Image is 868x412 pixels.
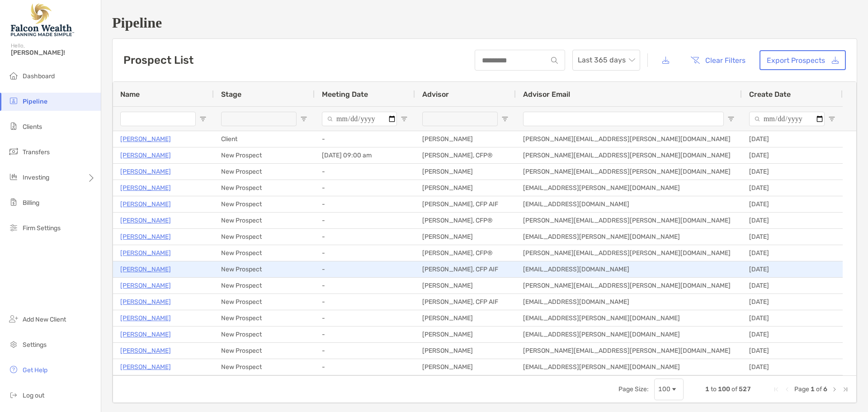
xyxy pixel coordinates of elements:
a: [PERSON_NAME] [120,199,171,210]
span: of [816,385,822,393]
h3: Prospect List [123,54,193,66]
a: [PERSON_NAME] [120,345,171,356]
a: [PERSON_NAME] [120,133,171,145]
div: New Prospect [214,278,315,294]
img: Falcon Wealth Planning Logo [11,4,74,36]
div: - [315,359,415,375]
span: Name [120,90,140,99]
div: Next Page [831,386,838,393]
div: [EMAIL_ADDRESS][DOMAIN_NAME] [516,294,742,310]
div: - [315,164,415,180]
div: [DATE] [742,180,843,196]
div: [DATE] [742,196,843,212]
a: [PERSON_NAME] [120,150,171,161]
a: Export Prospects [759,50,846,70]
span: Last 365 days [578,50,635,70]
div: New Prospect [214,245,315,261]
div: 100 [658,385,670,393]
span: Create Date [749,90,791,99]
div: [DATE] [742,131,843,147]
img: get-help icon [8,364,19,375]
a: [PERSON_NAME] [120,166,171,177]
div: New Prospect [214,147,315,163]
img: logout icon [8,389,19,400]
img: pipeline icon [8,95,19,106]
h1: Pipeline [112,14,857,31]
div: New Prospect [214,180,315,196]
div: [DATE] [742,164,843,180]
button: Open Filter Menu [199,115,207,123]
div: [PERSON_NAME] [415,229,516,245]
div: First Page [773,386,780,393]
img: billing icon [8,197,19,208]
span: Billing [23,199,39,207]
div: [EMAIL_ADDRESS][PERSON_NAME][DOMAIN_NAME] [516,310,742,326]
img: input icon [551,57,558,64]
div: - [315,343,415,359]
p: [PERSON_NAME] [120,280,171,291]
a: [PERSON_NAME] [120,231,171,242]
span: Settings [23,341,47,349]
div: New Prospect [214,196,315,212]
button: Open Filter Menu [501,115,509,123]
span: 1 [705,385,709,393]
img: firm-settings icon [8,222,19,233]
a: [PERSON_NAME] [120,264,171,275]
button: Open Filter Menu [401,115,408,123]
div: [EMAIL_ADDRESS][PERSON_NAME][DOMAIN_NAME] [516,327,742,342]
span: Log out [23,392,44,399]
div: [EMAIL_ADDRESS][DOMAIN_NAME] [516,261,742,277]
div: [DATE] [742,261,843,277]
div: [DATE] [742,327,843,342]
p: [PERSON_NAME] [120,329,171,340]
span: 1 [811,385,815,393]
div: [DATE] [742,229,843,245]
div: Page Size [654,379,684,400]
div: [DATE] 09:00 am [315,147,415,163]
div: - [315,229,415,245]
div: - [315,213,415,228]
div: [PERSON_NAME][EMAIL_ADDRESS][PERSON_NAME][DOMAIN_NAME] [516,147,742,163]
span: 100 [718,385,730,393]
span: Stage [221,90,241,99]
span: 6 [823,385,827,393]
span: Meeting Date [322,90,368,99]
div: [PERSON_NAME][EMAIL_ADDRESS][PERSON_NAME][DOMAIN_NAME] [516,343,742,359]
div: [PERSON_NAME] [415,327,516,342]
div: - [315,131,415,147]
span: to [711,385,717,393]
span: Firm Settings [23,224,61,232]
div: [DATE] [742,147,843,163]
div: [PERSON_NAME] [415,164,516,180]
span: Dashboard [23,72,55,80]
div: - [315,245,415,261]
div: [PERSON_NAME], CFP® [415,147,516,163]
div: [PERSON_NAME] [415,180,516,196]
span: of [731,385,737,393]
div: - [315,261,415,277]
div: [PERSON_NAME], CFP AIF [415,196,516,212]
button: Open Filter Menu [828,115,835,123]
input: Name Filter Input [120,112,196,126]
p: [PERSON_NAME] [120,215,171,226]
div: [DATE] [742,310,843,326]
div: [EMAIL_ADDRESS][DOMAIN_NAME] [516,196,742,212]
div: New Prospect [214,229,315,245]
div: [PERSON_NAME][EMAIL_ADDRESS][PERSON_NAME][DOMAIN_NAME] [516,245,742,261]
a: [PERSON_NAME] [120,361,171,373]
span: 527 [739,385,751,393]
div: New Prospect [214,294,315,310]
div: [EMAIL_ADDRESS][PERSON_NAME][DOMAIN_NAME] [516,359,742,375]
div: [DATE] [742,294,843,310]
div: [DATE] [742,343,843,359]
span: Pipeline [23,98,47,105]
button: Open Filter Menu [727,115,735,123]
a: [PERSON_NAME] [120,313,171,324]
span: Page [794,385,809,393]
